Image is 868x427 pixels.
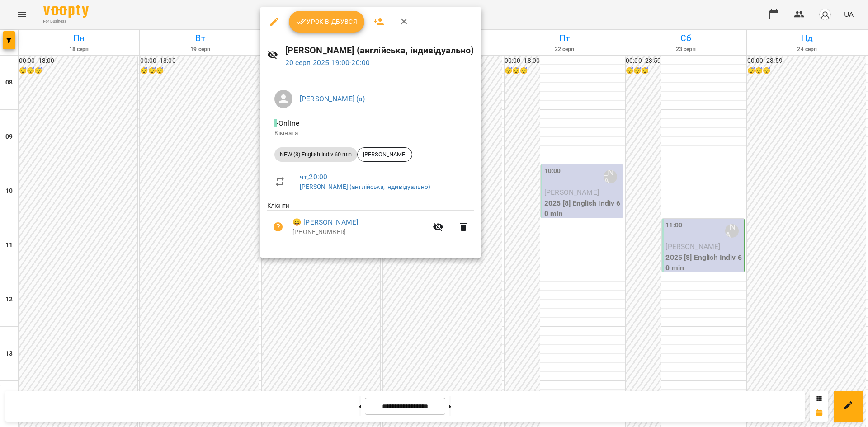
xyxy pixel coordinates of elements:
p: [PHONE_NUMBER] [292,228,427,237]
h6: [PERSON_NAME] (англійська, індивідуально) [285,43,474,57]
span: - Online [274,119,301,127]
a: [PERSON_NAME] (англійська, індивідуально) [300,183,430,190]
span: [PERSON_NAME] [358,150,412,159]
a: [PERSON_NAME] (а) [300,94,365,103]
ul: Клієнти [267,201,474,246]
p: Кімната [274,129,467,138]
span: Урок відбувся [296,16,358,27]
button: Візит ще не сплачено. Додати оплату? [267,216,289,238]
a: чт , 20:00 [300,173,327,181]
div: [PERSON_NAME] [357,147,412,162]
span: NEW (8) English Indiv 60 min [274,150,357,159]
a: 20 серп 2025 19:00-20:00 [285,58,370,67]
a: 😀 [PERSON_NAME] [292,217,358,228]
button: Урок відбувся [289,11,365,33]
